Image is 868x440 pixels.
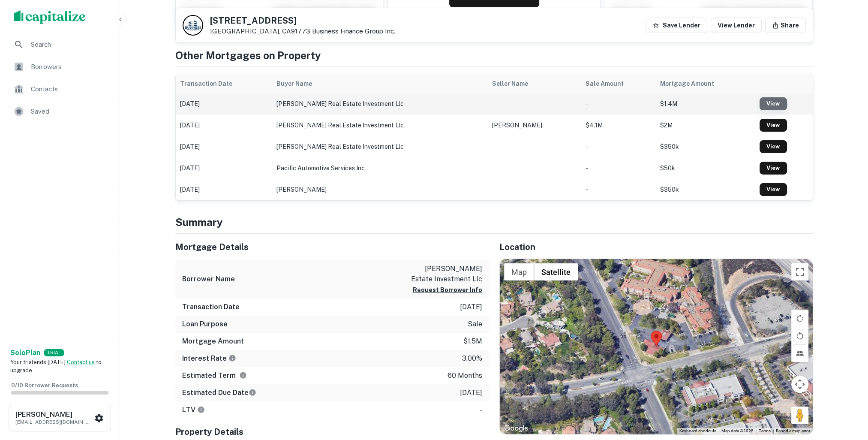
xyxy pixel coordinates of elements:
[11,382,78,389] span: 0 / 10 Borrower Requests
[462,353,482,364] p: 3.00%
[405,264,482,284] p: [PERSON_NAME] estate investment llc
[760,119,787,132] a: View
[210,27,395,35] p: [GEOGRAPHIC_DATA], CA91773
[488,115,581,136] td: [PERSON_NAME]
[760,140,787,153] a: View
[67,359,95,365] a: Contact us
[44,349,64,356] div: TRIAL
[765,18,806,33] button: Share
[656,136,755,157] td: $350k
[504,263,534,280] button: Show street map
[791,263,808,280] button: Toggle fullscreen view
[182,371,247,381] h6: Estimated Term
[176,179,273,200] td: [DATE]
[182,353,236,364] h6: Interest Rate
[272,115,488,136] td: [PERSON_NAME] real estate investment llc
[502,423,530,434] a: Open this area in Google Maps (opens a new window)
[210,16,395,25] h5: [STREET_ADDRESS]
[272,136,488,157] td: [PERSON_NAME] real estate investment llc
[499,241,813,253] h5: Location
[31,62,108,72] span: Borrowers
[175,48,813,63] h4: Other Mortgages on Property
[175,214,813,230] h4: Summary
[480,405,482,415] p: -
[581,179,655,200] td: -
[182,336,244,347] h6: Mortgage Amount
[760,162,787,175] a: View
[656,179,755,200] td: $350k
[468,319,482,329] p: sale
[791,376,808,393] button: Map camera controls
[10,349,40,357] strong: Solo Plan
[182,405,205,415] h6: LTV
[182,319,228,329] h6: Loan Purpose
[656,157,755,179] td: $50k
[197,406,205,413] svg: LTVs displayed on the website are for informational purposes only and may be reported incorrectly...
[182,274,235,284] h6: Borrower Name
[7,34,113,55] a: Search
[272,157,488,179] td: pacific automotive services inc
[656,115,755,136] td: $2M
[7,57,113,77] a: Borrowers
[272,74,488,93] th: Buyer Name
[10,348,40,358] a: SoloPlan
[176,115,273,136] td: [DATE]
[759,428,771,433] a: Terms
[721,428,754,433] span: Map data ©2025
[825,371,868,413] iframe: Chat Widget
[31,84,108,94] span: Contacts
[679,428,716,434] button: Keyboard shortcuts
[10,359,102,374] span: Your trial ends [DATE]. to upgrade.
[176,93,273,115] td: [DATE]
[656,93,755,115] td: $1.4M
[228,354,236,362] svg: The interest rates displayed on the website are for informational purposes only and may be report...
[9,405,111,431] button: [PERSON_NAME][EMAIL_ADDRESS][DOMAIN_NAME]
[239,371,247,379] svg: Term is based on a standard schedule for this type of loan.
[413,285,482,295] button: Request Borrower Info
[176,157,273,179] td: [DATE]
[776,428,810,433] a: Report a map error
[31,39,108,50] span: Search
[711,18,762,33] a: View Lender
[15,411,93,418] h6: [PERSON_NAME]
[488,74,581,93] th: Seller Name
[581,136,655,157] td: -
[14,10,86,24] img: capitalize-logo.png
[182,388,256,398] h6: Estimated Due Date
[175,241,489,253] h5: Mortgage Details
[176,136,273,157] td: [DATE]
[272,93,488,115] td: [PERSON_NAME] real estate investment llc
[7,79,113,99] a: Contacts
[791,327,808,344] button: Rotate map counterclockwise
[272,179,488,200] td: [PERSON_NAME]
[581,93,655,115] td: -
[312,27,395,35] a: Business Finance Group Inc.
[581,157,655,179] td: -
[760,183,787,196] a: View
[656,74,755,93] th: Mortgage Amount
[249,389,256,396] svg: Estimate is based on a standard schedule for this type of loan.
[31,106,108,117] span: Saved
[460,302,482,312] p: [DATE]
[646,18,707,33] button: Save Lender
[182,302,240,312] h6: Transaction Date
[791,310,808,327] button: Rotate map clockwise
[448,371,482,381] p: 60 months
[760,97,787,110] a: View
[7,101,113,122] a: Saved
[502,423,530,434] img: Google
[460,388,482,398] p: [DATE]
[176,74,273,93] th: Transaction Date
[534,263,578,280] button: Show satellite imagery
[175,425,489,438] h5: Property Details
[581,115,655,136] td: $4.1M
[463,336,482,347] p: $1.5m
[581,74,655,93] th: Sale Amount
[791,407,808,424] button: Drag Pegman onto the map to open Street View
[15,418,93,426] p: [EMAIL_ADDRESS][DOMAIN_NAME]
